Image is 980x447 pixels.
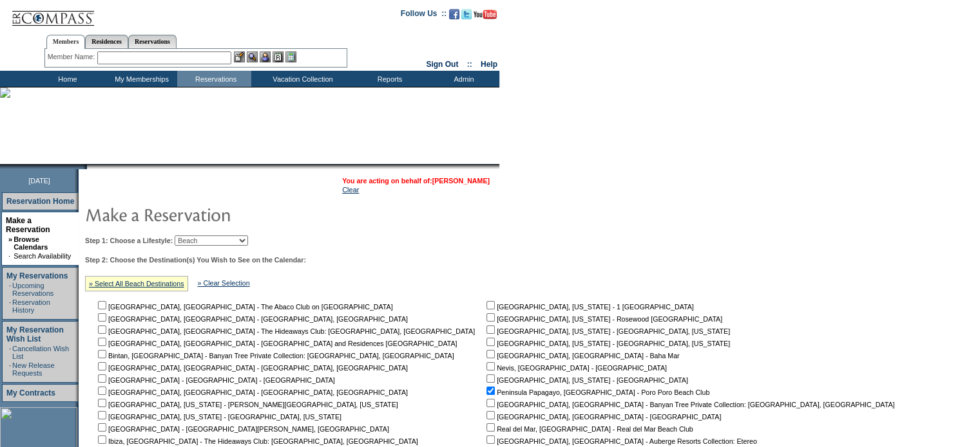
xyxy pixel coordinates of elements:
td: My Memberships [103,71,177,87]
div: Member Name: [48,51,97,62]
nobr: [GEOGRAPHIC_DATA] - [GEOGRAPHIC_DATA][PERSON_NAME], [GEOGRAPHIC_DATA] [95,425,389,433]
nobr: [GEOGRAPHIC_DATA], [GEOGRAPHIC_DATA] - The Hideaways Club: [GEOGRAPHIC_DATA], [GEOGRAPHIC_DATA] [95,327,475,335]
a: Subscribe to our YouTube Channel [474,13,497,21]
a: [PERSON_NAME] [432,177,490,185]
nobr: Ibiza, [GEOGRAPHIC_DATA] - The Hideaways Club: [GEOGRAPHIC_DATA], [GEOGRAPHIC_DATA] [95,437,418,445]
td: Home [29,71,103,87]
img: Follow us on Twitter [461,9,472,19]
img: Impersonate [260,51,271,62]
a: Reservation Home [6,197,74,206]
td: · [9,282,11,297]
nobr: Bintan, [GEOGRAPHIC_DATA] - Banyan Tree Private Collection: [GEOGRAPHIC_DATA], [GEOGRAPHIC_DATA] [95,352,454,360]
span: [DATE] [28,177,50,185]
img: blank.gif [87,164,88,169]
nobr: [GEOGRAPHIC_DATA], [US_STATE] - [GEOGRAPHIC_DATA], [US_STATE] [95,413,341,421]
img: pgTtlMakeReservation.gif [85,201,343,227]
td: · [9,361,11,377]
nobr: [GEOGRAPHIC_DATA], [US_STATE] - [PERSON_NAME][GEOGRAPHIC_DATA], [US_STATE] [95,401,398,408]
a: My Contracts [6,388,55,397]
img: b_calculator.gif [285,51,296,62]
nobr: [GEOGRAPHIC_DATA], [US_STATE] - 1 [GEOGRAPHIC_DATA] [484,303,694,311]
a: » Select All Beach Destinations [89,280,184,287]
nobr: [GEOGRAPHIC_DATA], [US_STATE] - Rosewood [GEOGRAPHIC_DATA] [484,315,722,323]
img: Subscribe to our YouTube Channel [474,10,497,19]
nobr: [GEOGRAPHIC_DATA], [GEOGRAPHIC_DATA] - Baha Mar [484,352,679,360]
a: Make a Reservation [6,216,50,234]
td: Reservations [177,71,251,87]
nobr: [GEOGRAPHIC_DATA], [GEOGRAPHIC_DATA] - [GEOGRAPHIC_DATA], [GEOGRAPHIC_DATA] [95,315,408,323]
b: Step 1: Choose a Lifestyle: [85,237,173,244]
nobr: [GEOGRAPHIC_DATA], [GEOGRAPHIC_DATA] - Banyan Tree Private Collection: [GEOGRAPHIC_DATA], [GEOGRA... [484,401,894,408]
img: Become our fan on Facebook [449,9,459,19]
nobr: [GEOGRAPHIC_DATA], [GEOGRAPHIC_DATA] - [GEOGRAPHIC_DATA] [484,413,721,421]
nobr: [GEOGRAPHIC_DATA], [GEOGRAPHIC_DATA] - Auberge Resorts Collection: Etereo [484,437,757,445]
a: Follow us on Twitter [461,13,472,21]
nobr: [GEOGRAPHIC_DATA], [US_STATE] - [GEOGRAPHIC_DATA] [484,376,688,384]
a: My Reservation Wish List [6,325,64,343]
img: View [247,51,258,62]
a: New Release Requests [12,361,54,377]
a: Become our fan on Facebook [449,13,459,21]
td: Vacation Collection [251,71,351,87]
nobr: Nevis, [GEOGRAPHIC_DATA] - [GEOGRAPHIC_DATA] [484,364,667,372]
td: Follow Us :: [401,8,447,23]
nobr: [GEOGRAPHIC_DATA], [GEOGRAPHIC_DATA] - [GEOGRAPHIC_DATA], [GEOGRAPHIC_DATA] [95,388,408,396]
nobr: [GEOGRAPHIC_DATA], [GEOGRAPHIC_DATA] - [GEOGRAPHIC_DATA], [GEOGRAPHIC_DATA] [95,364,408,372]
nobr: [GEOGRAPHIC_DATA], [GEOGRAPHIC_DATA] - [GEOGRAPHIC_DATA] and Residences [GEOGRAPHIC_DATA] [95,340,457,347]
b: » [8,235,12,243]
nobr: Real del Mar, [GEOGRAPHIC_DATA] - Real del Mar Beach Club [484,425,693,433]
nobr: Peninsula Papagayo, [GEOGRAPHIC_DATA] - Poro Poro Beach Club [484,388,709,396]
img: promoShadowLeftCorner.gif [82,164,87,169]
a: Cancellation Wish List [12,345,69,360]
a: Members [46,35,86,49]
b: Step 2: Choose the Destination(s) You Wish to See on the Calendar: [85,256,306,264]
span: :: [467,60,472,69]
td: Admin [425,71,499,87]
a: Reservation History [12,298,50,314]
a: Upcoming Reservations [12,282,53,297]
img: Reservations [273,51,283,62]
a: Browse Calendars [14,235,48,251]
td: · [9,345,11,360]
a: My Reservations [6,271,68,280]
a: Help [481,60,497,69]
td: · [9,298,11,314]
a: » Clear Selection [198,279,250,287]
nobr: [GEOGRAPHIC_DATA], [US_STATE] - [GEOGRAPHIC_DATA], [US_STATE] [484,340,730,347]
td: · [8,252,12,260]
a: Clear [342,186,359,194]
nobr: [GEOGRAPHIC_DATA], [US_STATE] - [GEOGRAPHIC_DATA], [US_STATE] [484,327,730,335]
a: Residences [85,35,128,48]
nobr: [GEOGRAPHIC_DATA] - [GEOGRAPHIC_DATA] - [GEOGRAPHIC_DATA] [95,376,335,384]
a: Sign Out [426,60,458,69]
a: Search Availability [14,252,71,260]
nobr: [GEOGRAPHIC_DATA], [GEOGRAPHIC_DATA] - The Abaco Club on [GEOGRAPHIC_DATA] [95,303,393,311]
td: Reports [351,71,425,87]
img: b_edit.gif [234,51,245,62]
a: Reservations [128,35,177,48]
span: You are acting on behalf of: [342,177,490,185]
